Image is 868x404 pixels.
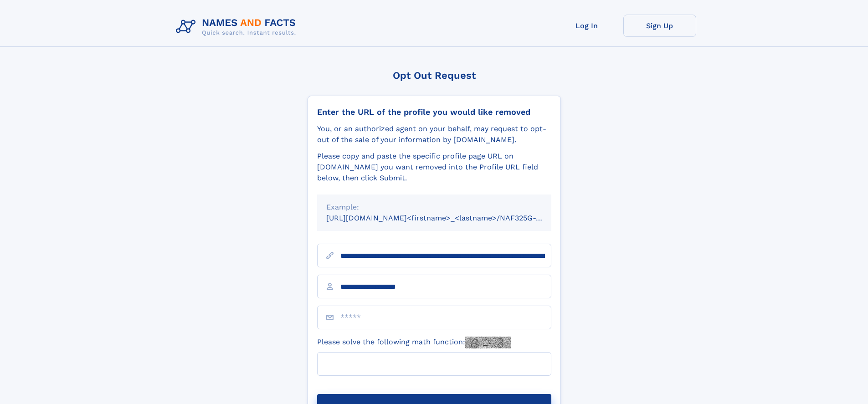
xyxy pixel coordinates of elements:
[308,70,561,81] div: Opt Out Request
[172,15,303,39] img: Logo Names and Facts
[326,202,542,213] div: Example:
[317,151,551,184] div: Please copy and paste the specific profile page URL on [DOMAIN_NAME] you want removed into the Pr...
[326,214,569,222] small: [URL][DOMAIN_NAME]<firstname>_<lastname>/NAF325G-xxxxxxxx
[623,15,696,37] a: Sign Up
[317,107,551,117] div: Enter the URL of the profile you would like removed
[550,15,623,37] a: Log In
[317,123,551,145] div: You, or an authorized agent on your behalf, may request to opt-out of the sale of your informatio...
[317,337,511,348] label: Please solve the following math function:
